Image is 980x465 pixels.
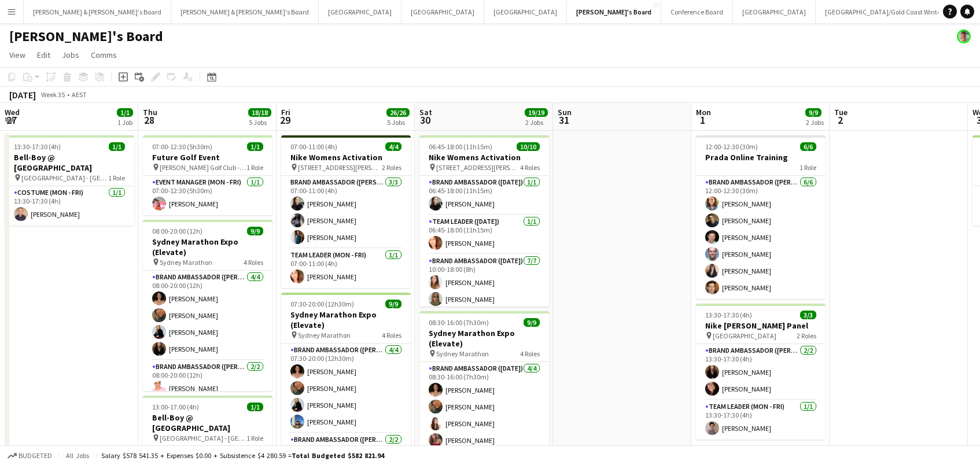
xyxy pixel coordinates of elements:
[3,113,20,127] span: 27
[247,142,263,151] span: 1/1
[152,142,212,151] span: 07:00-12:30 (5h30m)
[244,258,263,267] span: 4 Roles
[290,142,337,151] span: 07:00-11:00 (4h)
[281,293,411,464] app-job-card: 07:30-20:00 (12h30m)9/9Sydney Marathon Expo (Elevate) Sydney Marathon4 RolesBrand Ambassador ([PE...
[419,328,549,349] h3: Sydney Marathon Expo (Elevate)
[517,142,540,151] span: 10/10
[91,50,117,60] span: Comms
[298,163,382,172] span: [STREET_ADDRESS][PERSON_NAME]
[152,227,202,235] span: 08:00-20:00 (12h)
[5,135,134,226] app-job-card: 13:30-17:30 (4h)1/1Bell-Boy @ [GEOGRAPHIC_DATA] [GEOGRAPHIC_DATA] - [GEOGRAPHIC_DATA]1 RoleCostum...
[429,142,492,151] span: 06:45-18:00 (11h15m)
[101,451,384,460] div: Salary $578 541.35 + Expenses $0.00 + Subsistence $4 280.59 =
[117,118,132,127] div: 1 Job
[436,349,489,358] span: Sydney Marathon
[436,163,520,172] span: [STREET_ADDRESS][PERSON_NAME]
[385,142,401,151] span: 4/4
[24,1,171,23] button: [PERSON_NAME] & [PERSON_NAME]'s Board
[32,47,55,62] a: Edit
[143,360,272,416] app-card-role: Brand Ambassador ([PERSON_NAME])2/208:00-20:00 (12h)[PERSON_NAME]
[419,176,549,215] app-card-role: Brand Ambassador ([DATE])1/106:45-18:00 (11h15m)[PERSON_NAME]
[957,29,971,43] app-user-avatar: Victoria Hunt
[281,309,411,330] h3: Sydney Marathon Expo (Elevate)
[248,108,271,117] span: 18/18
[520,163,540,172] span: 4 Roles
[525,118,547,127] div: 2 Jobs
[567,1,661,23] button: [PERSON_NAME]'s Board
[249,118,271,127] div: 5 Jobs
[37,50,50,60] span: Edit
[419,254,549,394] app-card-role: Brand Ambassador ([DATE])7/710:00-18:00 (8h)[PERSON_NAME][PERSON_NAME]
[109,142,125,151] span: 1/1
[429,318,489,327] span: 08:30-16:00 (7h30m)
[298,331,351,339] span: Sydney Marathon
[86,47,121,62] a: Comms
[832,113,848,127] span: 2
[9,28,163,45] h1: [PERSON_NAME]'s Board
[382,331,401,339] span: 4 Roles
[281,249,411,288] app-card-role: Team Leader (Mon - Fri)1/107:00-11:00 (4h)[PERSON_NAME]
[520,349,540,358] span: 4 Roles
[281,152,411,163] h3: Nike Womens Activation
[143,176,272,215] app-card-role: Event Manager (Mon - Fri)1/107:00-12:30 (5h30m)[PERSON_NAME]
[9,89,36,101] div: [DATE]
[816,1,953,23] button: [GEOGRAPHIC_DATA]/Gold Coast Winter
[5,186,134,226] app-card-role: Costume (Mon - Fri)1/113:30-17:30 (4h)[PERSON_NAME]
[64,451,91,460] span: All jobs
[143,152,272,163] h3: Future Golf Event
[797,331,816,340] span: 2 Roles
[171,1,319,23] button: [PERSON_NAME] & [PERSON_NAME]'s Board
[281,344,411,433] app-card-role: Brand Ambassador ([PERSON_NAME])4/407:30-20:00 (12h30m)[PERSON_NAME][PERSON_NAME][PERSON_NAME][PE...
[419,107,432,117] span: Sat
[247,227,263,235] span: 9/9
[143,135,272,215] app-job-card: 07:00-12:30 (5h30m)1/1Future Golf Event [PERSON_NAME] Golf Club - [GEOGRAPHIC_DATA]1 RoleEvent Ma...
[556,113,572,127] span: 31
[696,152,826,163] h3: Prada Online Training
[385,300,401,308] span: 9/9
[143,220,272,391] app-job-card: 08:00-20:00 (12h)9/9Sydney Marathon Expo (Elevate) Sydney Marathon4 RolesBrand Ambassador ([PERSO...
[19,452,52,460] span: Budgeted
[401,1,484,23] button: [GEOGRAPHIC_DATA]
[5,152,134,173] h3: Bell-Boy @ [GEOGRAPHIC_DATA]
[558,107,572,117] span: Sun
[524,318,540,327] span: 9/9
[696,176,826,299] app-card-role: Brand Ambassador ([PERSON_NAME])6/612:00-12:30 (30m)[PERSON_NAME][PERSON_NAME][PERSON_NAME][PERSO...
[5,107,20,117] span: Wed
[292,451,384,460] span: Total Budgeted $582 821.94
[281,176,411,249] app-card-role: Brand Ambassador ([PERSON_NAME])3/307:00-11:00 (4h)[PERSON_NAME][PERSON_NAME][PERSON_NAME]
[108,174,125,182] span: 1 Role
[800,163,816,172] span: 1 Role
[696,135,826,299] app-job-card: 12:00-12:30 (30m)6/6Prada Online Training1 RoleBrand Ambassador ([PERSON_NAME])6/612:00-12:30 (30...
[281,135,411,288] div: 07:00-11:00 (4h)4/4Nike Womens Activation [STREET_ADDRESS][PERSON_NAME]2 RolesBrand Ambassador ([...
[805,108,821,117] span: 9/9
[661,1,733,23] button: Conference Board
[386,108,410,117] span: 26/26
[806,118,824,127] div: 2 Jobs
[141,113,157,127] span: 28
[418,113,432,127] span: 30
[279,113,290,127] span: 29
[834,107,848,117] span: Tue
[419,215,549,254] app-card-role: Team Leader ([DATE])1/106:45-18:00 (11h15m)[PERSON_NAME]
[387,118,409,127] div: 5 Jobs
[38,90,67,99] span: Week 35
[143,237,272,257] h3: Sydney Marathon Expo (Elevate)
[152,403,199,411] span: 13:00-17:00 (4h)
[705,142,758,151] span: 12:00-12:30 (30m)
[160,258,212,267] span: Sydney Marathon
[246,163,263,172] span: 1 Role
[800,142,816,151] span: 6/6
[9,50,25,60] span: View
[117,108,133,117] span: 1/1
[143,271,272,360] app-card-role: Brand Ambassador ([PERSON_NAME])4/408:00-20:00 (12h)[PERSON_NAME][PERSON_NAME][PERSON_NAME][PERSO...
[419,135,549,307] div: 06:45-18:00 (11h15m)10/10Nike Womens Activation [STREET_ADDRESS][PERSON_NAME]4 RolesBrand Ambassa...
[290,300,354,308] span: 07:30-20:00 (12h30m)
[5,47,30,62] a: View
[143,412,272,433] h3: Bell-Boy @ [GEOGRAPHIC_DATA]
[484,1,567,23] button: [GEOGRAPHIC_DATA]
